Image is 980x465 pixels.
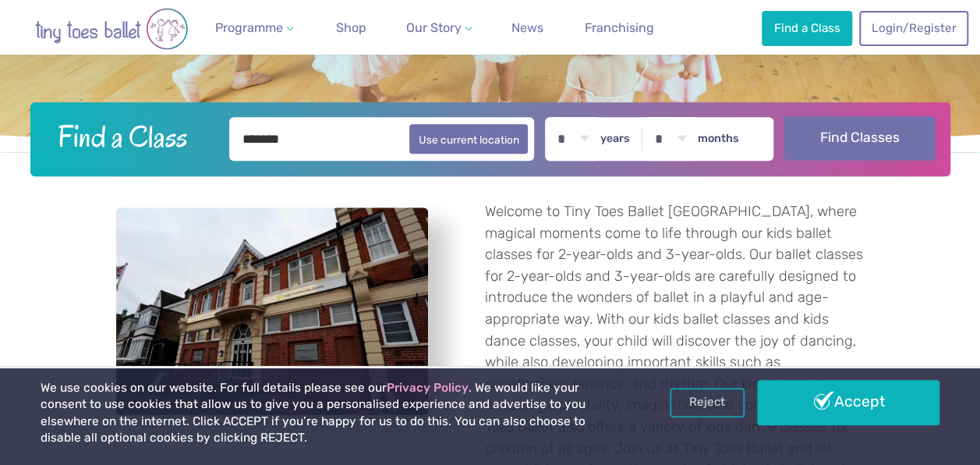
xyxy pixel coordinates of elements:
label: months [698,132,739,146]
button: Find Classes [784,116,935,160]
h2: Find a Class [45,117,218,156]
p: We use cookies on our website. For full details please see our . We would like your consent to us... [41,380,625,447]
a: News [505,12,550,44]
a: Programme [209,12,299,44]
a: Shop [330,12,373,44]
span: News [511,20,543,35]
span: Our Story [406,20,462,35]
span: Shop [336,20,366,35]
a: Our Story [400,12,478,44]
span: Programme [215,20,283,35]
label: years [600,132,630,146]
a: Login/Register [859,11,968,45]
a: Find a Class [762,11,852,45]
a: Privacy Policy [387,381,469,395]
a: View full-size image [116,208,428,415]
a: Reject [670,388,745,417]
img: tiny toes ballet [18,8,205,50]
span: Franchising [585,20,654,35]
a: Accept [757,380,939,425]
a: Franchising [578,12,660,44]
button: Use current location [409,124,529,154]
